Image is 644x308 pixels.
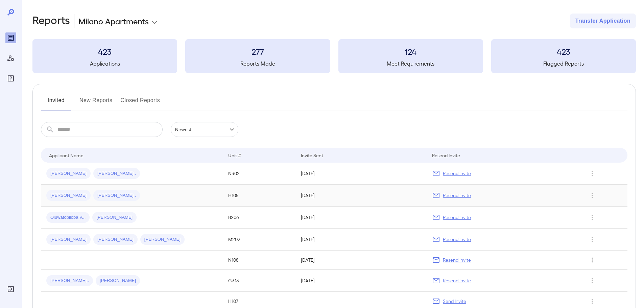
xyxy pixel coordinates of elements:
[46,278,93,284] span: [PERSON_NAME]..
[443,277,471,284] p: Resend Invite
[41,95,71,111] button: Invited
[443,236,471,243] p: Resend Invite
[587,168,598,179] button: Row Actions
[338,46,483,57] h3: 124
[223,163,295,185] td: N302
[223,251,295,270] td: N108
[93,192,140,199] span: [PERSON_NAME]..
[338,60,483,68] h5: Meet Requirements
[587,275,598,286] button: Row Actions
[295,270,426,292] td: [DATE]
[93,170,140,177] span: [PERSON_NAME]..
[46,170,91,177] span: [PERSON_NAME]
[49,151,84,159] div: Applicant Name
[228,151,241,159] div: Unit #
[5,73,16,84] div: FAQ
[32,14,70,28] h2: Reports
[295,185,426,207] td: [DATE]
[96,278,140,284] span: [PERSON_NAME]
[32,60,177,68] h5: Applications
[587,212,598,223] button: Row Actions
[587,190,598,201] button: Row Actions
[92,214,137,221] span: [PERSON_NAME]
[301,151,323,159] div: Invite Sent
[491,60,636,68] h5: Flagged Reports
[223,229,295,251] td: M202
[443,257,471,263] p: Resend Invite
[185,46,330,57] h3: 277
[5,284,16,294] div: Log Out
[46,214,90,221] span: Oluwatobiloba V...
[295,229,426,251] td: [DATE]
[587,296,598,307] button: Row Actions
[587,255,598,265] button: Row Actions
[443,192,471,199] p: Resend Invite
[5,53,16,64] div: Manage Users
[223,270,295,292] td: G313
[491,46,636,57] h3: 423
[432,151,460,159] div: Resend Invite
[443,170,471,177] p: Resend Invite
[46,192,91,199] span: [PERSON_NAME]
[587,234,598,245] button: Row Actions
[223,207,295,229] td: B206
[5,32,16,43] div: Reports
[93,236,138,243] span: [PERSON_NAME]
[443,298,466,305] p: Send Invite
[32,39,636,73] summary: 423Applications277Reports Made124Meet Requirements423Flagged Reports
[295,163,426,185] td: [DATE]
[32,46,177,57] h3: 423
[295,251,426,270] td: [DATE]
[121,95,160,111] button: Closed Reports
[223,185,295,207] td: H105
[185,60,330,68] h5: Reports Made
[443,214,471,221] p: Resend Invite
[79,95,113,111] button: New Reports
[570,14,636,28] button: Transfer Application
[78,16,149,26] p: Milano Apartments
[140,236,185,243] span: [PERSON_NAME]
[295,207,426,229] td: [DATE]
[171,122,238,137] div: Newest
[46,236,91,243] span: [PERSON_NAME]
